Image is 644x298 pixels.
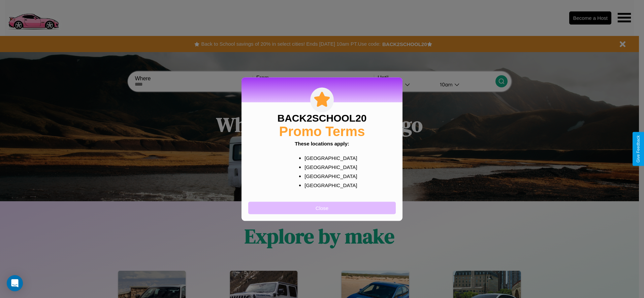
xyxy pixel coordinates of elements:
[304,171,353,180] p: [GEOGRAPHIC_DATA]
[279,124,365,139] h2: Promo Terms
[248,202,396,214] button: Close
[7,275,23,291] div: Open Intercom Messenger
[304,153,353,162] p: [GEOGRAPHIC_DATA]
[295,140,349,146] b: These locations apply:
[304,162,353,171] p: [GEOGRAPHIC_DATA]
[636,135,641,163] div: Give Feedback
[277,112,366,124] h3: BACK2SCHOOL20
[304,180,353,189] p: [GEOGRAPHIC_DATA]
